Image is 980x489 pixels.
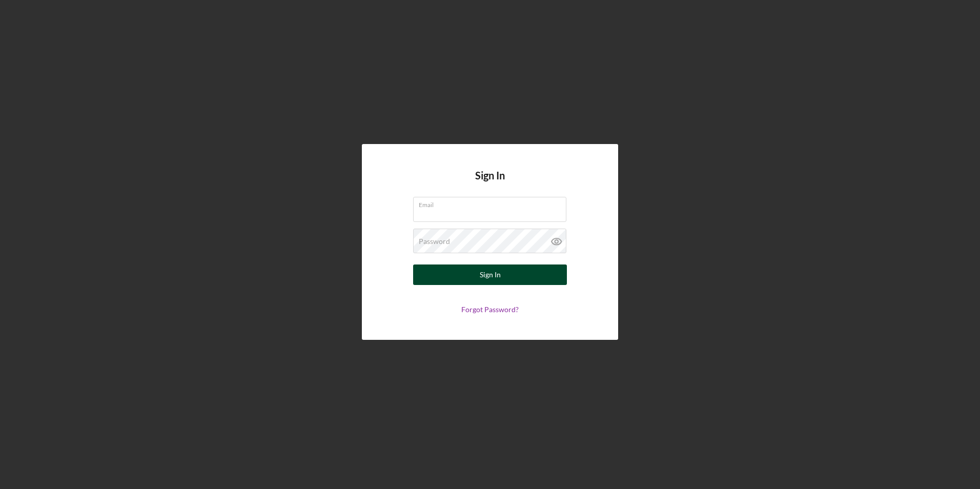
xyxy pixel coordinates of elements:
h4: Sign In [475,170,505,197]
a: Forgot Password? [461,305,519,314]
div: Sign In [480,264,501,285]
button: Sign In [413,264,567,285]
label: Password [419,237,450,246]
label: Email [419,197,566,209]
